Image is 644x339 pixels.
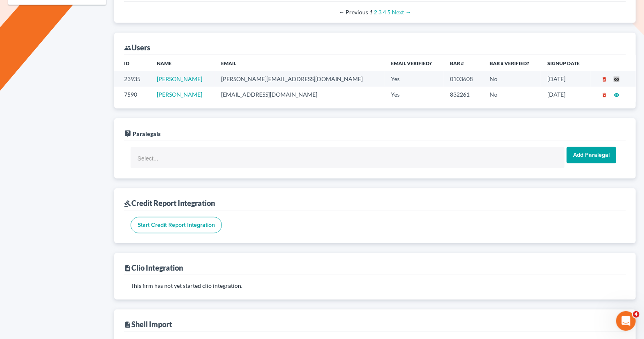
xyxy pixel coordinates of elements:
[614,75,619,82] a: visibility
[444,87,484,102] td: 832261
[114,87,150,102] td: 7590
[444,55,484,71] th: Bar #
[157,91,202,98] a: [PERSON_NAME]
[215,87,385,102] td: [EMAIL_ADDRESS][DOMAIN_NAME]
[383,9,386,16] a: Page 4
[124,264,131,272] i: description
[614,91,619,98] a: visibility
[601,77,607,82] i: delete_forever
[124,263,183,273] div: Clio Integration
[378,9,382,16] a: Page 3
[614,92,619,98] i: visibility
[133,130,160,137] span: Paralegals
[150,55,215,71] th: Name
[131,217,222,233] input: Start Credit Report Integration
[124,200,131,207] i: gavel
[614,77,619,82] i: visibility
[483,55,541,71] th: Bar # Verified?
[601,91,607,98] a: delete_forever
[339,9,368,16] span: Previous page
[131,282,619,290] p: This firm has not yet started clio integration.
[387,9,391,16] a: Page 5
[541,87,591,102] td: [DATE]
[483,87,541,102] td: No
[633,311,639,318] span: 4
[215,55,385,71] th: Email
[114,55,150,71] th: ID
[157,75,202,82] a: [PERSON_NAME]
[131,8,619,16] div: Pagination
[616,311,636,331] iframe: Intercom live chat
[114,71,150,86] td: 23935
[124,43,150,52] div: Users
[392,9,411,16] a: Next page
[385,71,444,86] td: Yes
[369,9,373,16] em: Page 1
[215,71,385,86] td: [PERSON_NAME][EMAIL_ADDRESS][DOMAIN_NAME]
[124,44,131,52] i: group
[444,71,484,86] td: 0103608
[541,71,591,86] td: [DATE]
[374,9,377,16] a: Page 2
[601,92,607,98] i: delete_forever
[567,147,616,163] input: Add Paralegal
[385,55,444,71] th: Email Verified?
[124,319,172,329] div: Shell Import
[483,71,541,86] td: No
[124,321,131,328] i: description
[541,55,591,71] th: Signup Date
[124,198,215,208] div: Credit Report Integration
[124,130,131,137] i: live_help
[601,75,607,82] a: delete_forever
[385,87,444,102] td: Yes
